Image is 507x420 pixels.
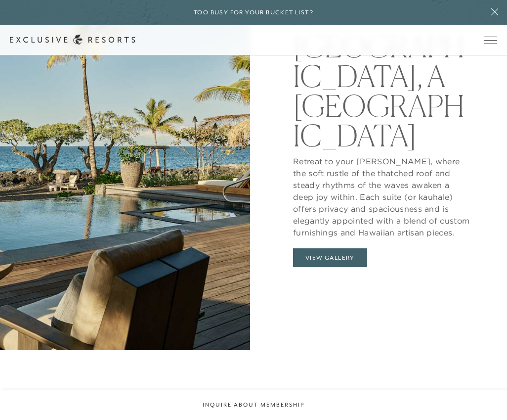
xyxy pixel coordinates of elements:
[293,150,471,238] p: Retreat to your [PERSON_NAME], where the soft rustle of the thatched roof and steady rhythms of t...
[462,374,507,420] iframe: Qualified Messenger
[293,248,367,267] button: View Gallery
[293,27,471,150] h2: [GEOGRAPHIC_DATA], A [GEOGRAPHIC_DATA]
[194,8,313,17] h6: Too busy for your bucket list?
[484,37,497,44] button: Open navigation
